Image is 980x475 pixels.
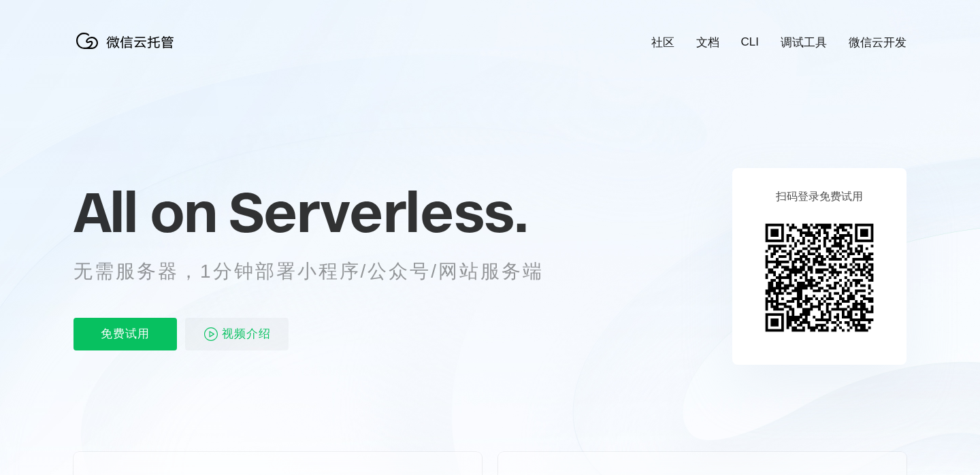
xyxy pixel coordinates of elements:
a: 社区 [651,35,674,50]
span: Serverless. [229,178,527,246]
p: 扫码登录免费试用 [776,190,863,204]
img: 微信云托管 [73,27,182,54]
span: 视频介绍 [222,318,271,350]
a: 调试工具 [781,35,827,50]
img: video_play.svg [203,326,219,342]
a: 微信云托管 [73,45,182,56]
span: All on [73,178,216,246]
a: CLI [741,35,759,49]
a: 文档 [696,35,719,50]
p: 免费试用 [73,318,177,350]
p: 无需服务器，1分钟部署小程序/公众号/网站服务端 [73,258,569,285]
a: 微信云开发 [849,35,906,50]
